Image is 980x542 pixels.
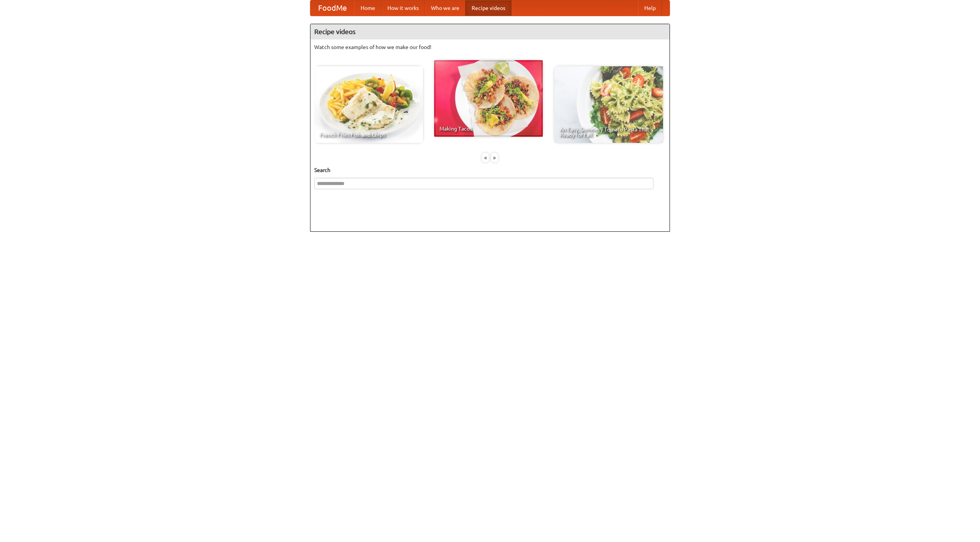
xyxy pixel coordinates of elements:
[434,60,543,137] a: Making Tacos
[638,0,662,16] a: Help
[491,153,498,162] div: »
[425,0,465,16] a: Who we are
[320,132,418,138] span: French Fries Fish and Chips
[314,43,666,51] p: Watch some examples of how we make our food!
[354,0,381,16] a: Home
[482,153,489,162] div: «
[314,166,666,174] h5: Search
[314,66,423,143] a: French Fries Fish and Chips
[310,0,354,16] a: FoodMe
[310,24,670,39] h4: Recipe videos
[554,66,663,143] a: An Easy, Summery Tomato Pasta That's Ready for Fall
[439,126,537,131] span: Making Tacos
[560,127,658,138] span: An Easy, Summery Tomato Pasta That's Ready for Fall
[465,0,511,16] a: Recipe videos
[381,0,425,16] a: How it works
